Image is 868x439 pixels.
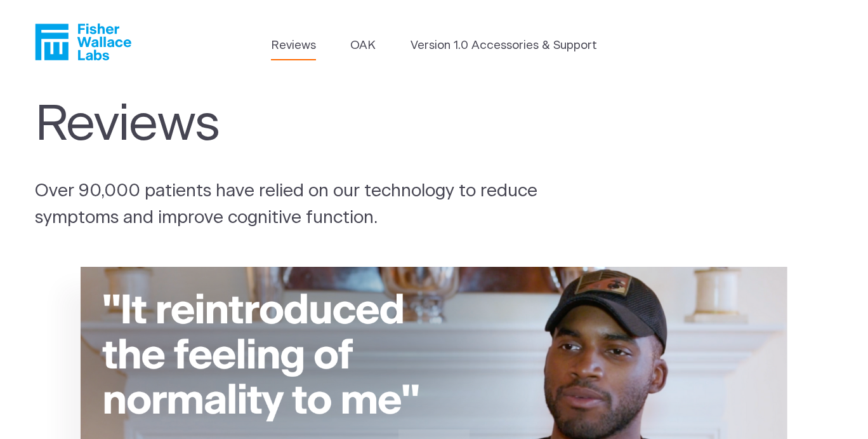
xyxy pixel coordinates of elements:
a: Reviews [271,37,316,55]
a: Fisher Wallace [35,24,131,60]
p: Over 90,000 patients have relied on our technology to reduce symptoms and improve cognitive funct... [35,179,589,232]
a: OAK [350,37,376,55]
h1: Reviews [35,96,563,154]
a: Version 1.0 Accessories & Support [411,37,597,55]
